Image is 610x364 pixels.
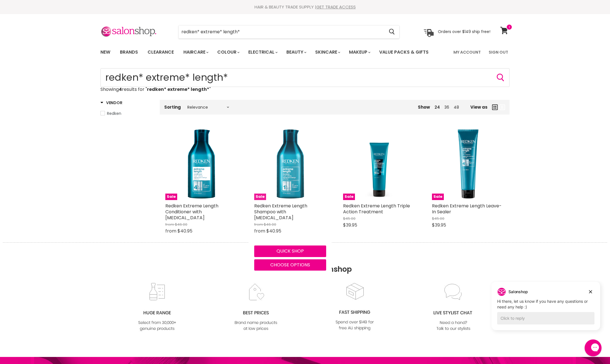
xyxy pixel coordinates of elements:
a: Beauty [282,46,310,58]
iframe: Gorgias live chat campaigns [487,281,604,339]
img: chat_c0a1c8f7-3133-4fc6-855f-7264552747f6.jpg [431,283,476,332]
a: 48 [454,104,459,110]
span: from [254,222,263,227]
a: Redken Extreme Length Shampoo with [MEDICAL_DATA] [254,203,307,221]
strong: redken* extreme* length* [147,86,209,93]
strong: 4 [119,86,122,93]
p: Showing results for " " [100,87,510,92]
img: fast.jpg [332,282,378,332]
span: from [165,228,176,234]
button: Search [384,25,399,38]
iframe: Gorgias live chat messenger [582,337,604,358]
img: range2_8cf790d4-220e-469f-917d-a18fed3854b6.jpg [134,283,180,332]
span: $46.00 [175,222,187,227]
a: Redken Extreme Length Shampoo with BiotinSale [254,128,326,200]
span: $39.95 [343,222,357,228]
a: Electrical [244,46,281,58]
img: prices.jpg [233,283,279,332]
a: Value Packs & Gifts [375,46,433,58]
a: Makeup [345,46,374,58]
a: Brands [116,46,142,58]
a: Redken Extreme Length Conditioner with BiotinSale [165,128,237,200]
form: Product [100,68,510,87]
button: Choose options [254,259,326,271]
span: Choose options [270,262,310,268]
img: Redken Extreme Length Triple Action Treatment [343,128,415,200]
button: Search [496,73,505,82]
span: from [254,228,265,234]
a: New [96,46,115,58]
a: 24 [435,104,440,110]
button: Quick shop [254,245,326,257]
span: $45.00 [343,216,356,221]
ul: Main menu [96,44,442,60]
a: Haircare [179,46,212,58]
a: Redken Extreme Length Conditioner with [MEDICAL_DATA] [165,203,218,221]
span: Sale [343,194,355,200]
input: Search [179,25,384,38]
h2: Why shop with Salonshop [3,242,607,282]
a: 36 [444,104,449,110]
a: Colour [213,46,243,58]
div: HAIR & BEAUTY TRADE SUPPLY | [93,4,517,10]
h3: Vendor [100,100,122,106]
span: $46.00 [264,222,276,227]
input: Search [100,68,510,87]
span: $39.95 [432,222,446,228]
img: Redken Extreme Length Shampoo with Biotin [254,128,326,200]
a: Redken Extreme Length Leave-In SealerSale [432,128,504,200]
a: Redken Extreme Length Leave-In Sealer [432,203,502,215]
span: Redken [107,111,121,116]
a: Sign Out [485,46,512,58]
span: $45.00 [432,216,444,221]
span: View as [470,105,488,109]
span: $40.95 [177,228,192,234]
a: GET TRADE ACCESS [316,4,356,10]
p: Orders over $149 ship free! [438,29,490,34]
a: Redken Extreme Length Triple Action Treatment [343,203,410,215]
a: Clearance [143,46,178,58]
span: Show [418,104,430,110]
span: Sale [165,194,177,200]
a: Redken Extreme Length Triple Action TreatmentSale [343,128,415,200]
span: Sale [254,194,266,200]
a: My Account [450,46,484,58]
form: Product [178,25,400,39]
a: Redken [100,110,153,117]
img: Redken Extreme Length Conditioner with Biotin [165,128,237,200]
span: Sale [432,194,444,200]
span: from [165,222,174,227]
a: Skincare [311,46,344,58]
nav: Main [93,44,517,60]
img: Redken Extreme Length Leave-In Sealer [432,128,504,200]
span: $40.95 [266,228,281,234]
label: Sorting [164,105,181,109]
